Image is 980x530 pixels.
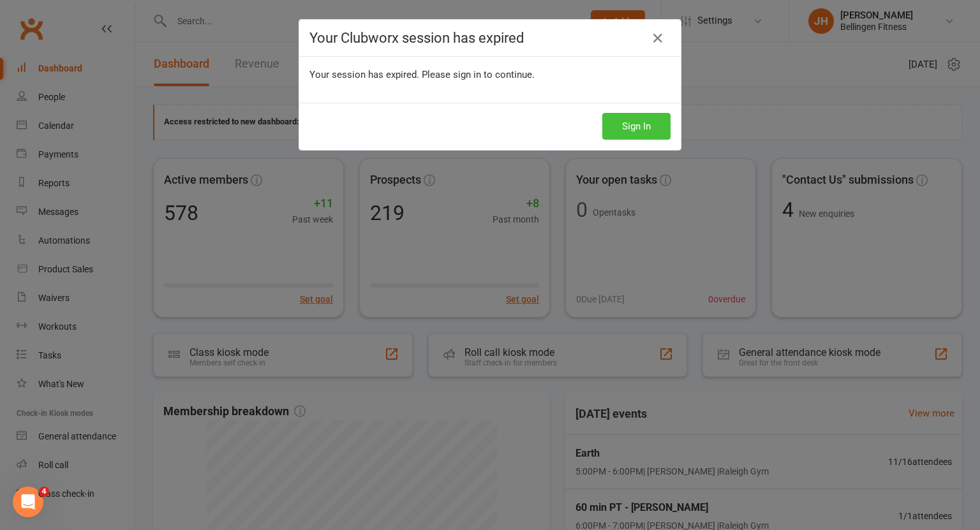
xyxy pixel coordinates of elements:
button: Sign In [602,113,671,140]
a: Close [648,28,668,48]
span: Your session has expired. Please sign in to continue. [309,69,535,80]
iframe: Intercom live chat [13,487,43,517]
h4: Your Clubworx session has expired [309,30,671,46]
span: 4 [39,487,49,497]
